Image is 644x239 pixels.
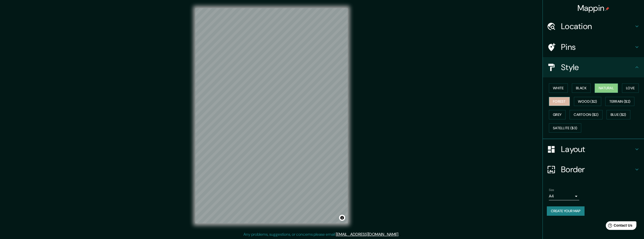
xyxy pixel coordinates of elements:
[561,144,634,154] h4: Layout
[195,8,348,223] canvas: Map
[243,231,399,237] p: Any problems, suggestions, or concerns please email .
[599,219,638,233] iframe: Help widget launcher
[549,123,581,133] button: Satellite ($3)
[605,97,635,106] button: Terrain ($2)
[339,215,345,221] button: Toggle attribution
[561,21,634,31] h4: Location
[622,83,639,93] button: Love
[549,83,568,93] button: White
[561,42,634,52] h4: Pins
[549,192,579,200] div: A4
[399,231,400,237] div: .
[547,206,585,216] button: Create your map
[549,110,566,119] button: Grey
[607,110,630,119] button: Blue ($2)
[400,231,401,237] div: .
[549,97,570,106] button: Forest
[574,97,601,106] button: Wood ($2)
[543,37,644,57] div: Pins
[543,139,644,159] div: Layout
[561,62,634,72] h4: Style
[549,188,554,192] label: Size
[595,83,618,93] button: Natural
[543,159,644,180] div: Border
[605,7,609,11] img: pin-icon.png
[577,3,610,13] h4: Mappin
[561,164,634,175] h4: Border
[570,110,603,119] button: Cartoon ($2)
[543,57,644,77] div: Style
[543,16,644,36] div: Location
[572,83,591,93] button: Black
[336,232,398,237] a: [EMAIL_ADDRESS][DOMAIN_NAME]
